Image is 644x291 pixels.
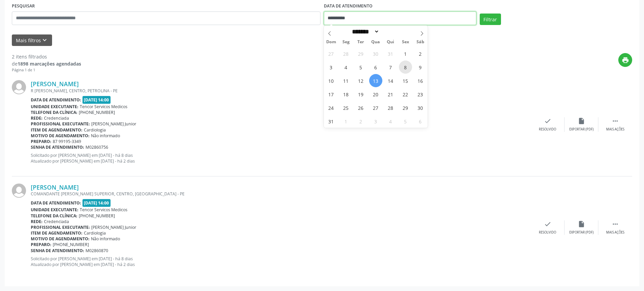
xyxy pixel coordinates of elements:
[91,224,136,230] span: [PERSON_NAME] Junior
[79,110,115,115] span: [PHONE_NUMBER]
[480,14,501,25] button: Filtrar
[578,117,585,125] i: insert_drive_file
[612,220,619,228] i: 
[354,88,367,101] span: Agosto 19, 2025
[606,230,624,235] div: Mais ações
[44,219,69,224] span: Credenciada
[384,88,397,101] span: Agosto 21, 2025
[31,121,90,127] b: Profissional executante:
[384,74,397,87] span: Agosto 14, 2025
[53,242,89,247] span: [PHONE_NUMBER]
[379,28,402,35] input: Year
[325,47,338,60] span: Julho 27, 2025
[354,115,367,128] span: Setembro 2, 2025
[31,184,79,191] a: [PERSON_NAME]
[539,127,556,132] div: Resolvido
[53,139,81,144] span: 87 99195-3349
[325,88,338,101] span: Agosto 17, 2025
[31,219,43,224] b: Rede:
[80,207,127,213] span: Tencor Servicos Medicos
[399,115,412,128] span: Setembro 5, 2025
[31,133,90,139] b: Motivo de agendamento:
[86,248,108,253] span: M02860870
[325,101,338,114] span: Agosto 24, 2025
[31,104,78,110] b: Unidade executante:
[369,60,382,74] span: Agosto 6, 2025
[399,101,412,114] span: Agosto 29, 2025
[414,74,427,87] span: Agosto 16, 2025
[339,60,353,74] span: Agosto 4, 2025
[325,60,338,74] span: Agosto 3, 2025
[79,213,115,219] span: [PHONE_NUMBER]
[31,144,84,150] b: Senha de atendimento:
[31,256,531,267] p: Solicitado por [PERSON_NAME] em [DATE] - há 8 dias Atualizado por [PERSON_NAME] em [DATE] - há 2 ...
[84,230,106,236] span: Cardiologia
[622,56,629,64] i: print
[414,101,427,114] span: Agosto 30, 2025
[569,127,594,132] div: Exportar (PDF)
[324,40,339,44] span: Dom
[91,121,136,127] span: [PERSON_NAME] Junior
[353,40,368,44] span: Ter
[31,127,82,133] b: Item de agendamento:
[12,34,52,46] button: Mais filtroskeyboard_arrow_down
[31,248,84,253] b: Senha de atendimento:
[384,60,397,74] span: Agosto 7, 2025
[82,96,111,104] span: [DATE] 14:00
[339,88,353,101] span: Agosto 18, 2025
[354,101,367,114] span: Agosto 26, 2025
[325,74,338,87] span: Agosto 10, 2025
[31,80,79,88] a: [PERSON_NAME]
[31,230,82,236] b: Item de agendamento:
[369,101,382,114] span: Agosto 27, 2025
[368,40,383,44] span: Qua
[414,47,427,60] span: Agosto 2, 2025
[369,74,382,87] span: Agosto 13, 2025
[41,37,48,44] i: keyboard_arrow_down
[606,127,624,132] div: Mais ações
[31,207,78,213] b: Unidade executante:
[18,60,81,67] strong: 1898 marcações agendadas
[82,199,111,207] span: [DATE] 14:00
[578,220,585,228] i: insert_drive_file
[612,117,619,125] i: 
[339,115,353,128] span: Setembro 1, 2025
[369,47,382,60] span: Julho 30, 2025
[618,53,632,67] button: print
[399,74,412,87] span: Agosto 15, 2025
[398,40,413,44] span: Sex
[338,40,353,44] span: Seg
[384,47,397,60] span: Julho 31, 2025
[31,115,43,121] b: Rede:
[31,88,531,94] div: R [PERSON_NAME], CENTRO, PETROLINA - PE
[339,101,353,114] span: Agosto 25, 2025
[91,236,120,242] span: Não informado
[354,60,367,74] span: Agosto 5, 2025
[384,115,397,128] span: Setembro 4, 2025
[414,115,427,128] span: Setembro 6, 2025
[31,236,90,242] b: Motivo de agendamento:
[399,60,412,74] span: Agosto 8, 2025
[44,115,69,121] span: Credenciada
[413,40,428,44] span: Sáb
[12,60,81,67] div: de
[369,88,382,101] span: Agosto 20, 2025
[569,230,594,235] div: Exportar (PDF)
[12,184,26,198] img: img
[86,144,108,150] span: M02860756
[399,47,412,60] span: Agosto 1, 2025
[369,115,382,128] span: Setembro 3, 2025
[354,47,367,60] span: Julho 29, 2025
[31,191,531,197] div: COMANDANTE [PERSON_NAME] SUPERIOR, CENTRO, [GEOGRAPHIC_DATA] - PE
[12,1,35,11] label: PESQUISAR
[414,88,427,101] span: Agosto 23, 2025
[31,224,90,230] b: Profissional executante:
[544,117,551,125] i: check
[80,104,127,110] span: Tencor Servicos Medicos
[399,88,412,101] span: Agosto 22, 2025
[31,200,81,206] b: Data de atendimento:
[339,74,353,87] span: Agosto 11, 2025
[383,40,398,44] span: Qui
[414,60,427,74] span: Agosto 9, 2025
[31,110,77,115] b: Telefone da clínica:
